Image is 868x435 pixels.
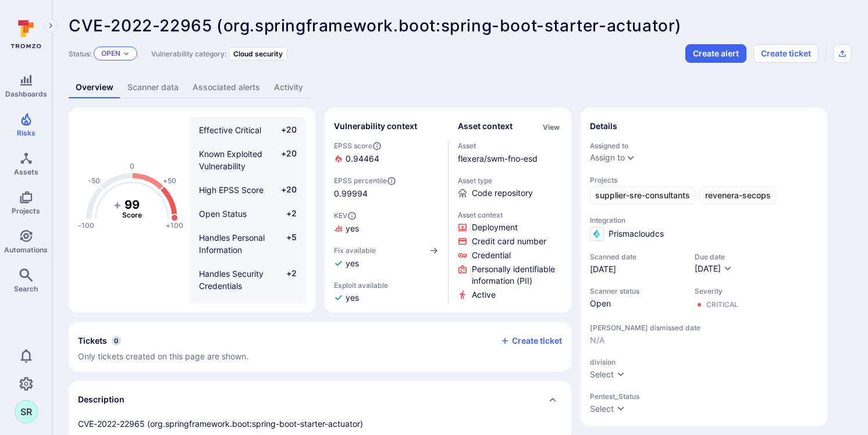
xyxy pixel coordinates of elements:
[334,211,439,220] span: KEV
[590,252,683,261] span: Scanned date
[346,292,359,304] span: yes
[199,185,264,195] span: High EPSS Score
[120,77,186,98] a: Scanner data
[334,141,439,151] span: EPSS score
[163,177,176,186] text: +50
[705,190,771,201] span: revenera-secops
[5,90,47,98] span: Dashboards
[275,148,297,172] span: +20
[69,77,120,98] a: Overview
[590,392,818,401] span: Pentest_Status
[69,322,571,372] section: tickets card
[44,19,58,33] button: Expand navigation menu
[78,335,107,347] h2: Tickets
[540,120,562,133] div: Click to view all asset context details
[275,268,297,292] span: +2
[124,198,140,212] tspan: 99
[275,231,297,256] span: +5
[581,108,827,426] section: details card
[695,252,732,261] span: Due date
[275,184,297,196] span: +20
[15,400,38,423] div: Saurabh Raje
[12,206,40,215] span: Projects
[113,198,122,212] tspan: +
[590,323,818,332] span: [PERSON_NAME] dismissed date
[69,49,91,58] span: Status:
[101,49,120,58] button: Open
[122,211,142,219] text: Score
[695,263,732,275] button: [DATE]
[458,141,563,150] span: Asset
[275,208,297,220] span: +2
[15,400,38,423] button: SR
[69,381,571,418] div: Collapse description
[17,129,35,137] span: Risks
[590,141,818,150] span: Assigned to
[334,176,439,186] span: EPSS percentile
[14,284,38,293] span: Search
[69,322,571,372] div: Collapse
[78,418,562,430] p: CVE-2022-22965 (org.springframework.boot:spring-boot-starter-actuator)
[590,369,625,380] button: Select
[590,403,614,415] div: Select
[472,187,533,199] span: Code repository
[199,149,262,171] span: Known Exploited Vulnerability
[590,263,683,275] span: [DATE]
[199,209,247,219] span: Open Status
[458,176,563,185] span: Asset type
[695,252,732,275] div: Due date field
[472,249,511,261] span: Click to view evidence
[47,21,55,31] i: Expand navigation menu
[112,336,121,345] span: 0
[4,245,48,254] span: Automations
[123,50,130,57] button: Expand dropdown
[626,153,635,162] button: Expand dropdown
[472,236,546,247] span: Click to view evidence
[88,177,100,186] text: -50
[346,258,359,269] span: yes
[695,263,721,273] span: [DATE]
[700,187,776,204] a: revenera-secops
[109,198,155,220] g: The vulnerability score is based on the parameters defined in the settings
[186,77,267,98] a: Associated alerts
[540,123,562,131] button: View
[346,153,379,165] span: 0.94464
[458,154,538,163] a: flexera/swm-fno-esd
[472,263,563,287] span: Click to view evidence
[166,221,183,230] text: +100
[199,269,264,291] span: Handles Security Credentials
[458,120,513,132] h2: Asset context
[199,233,265,255] span: Handles Personal Information
[267,77,310,98] a: Activity
[472,222,518,233] span: Click to view evidence
[609,228,664,240] span: Prismacloudcs
[130,162,134,171] text: 0
[69,77,852,98] div: Vulnerability tabs
[334,188,439,199] span: 0.99994
[151,49,226,58] span: Vulnerability category:
[78,394,124,405] h2: Description
[590,153,625,162] button: Assign to
[595,190,690,201] span: supplier-sre-consultants
[458,211,563,219] span: Asset context
[229,47,287,60] div: Cloud security
[199,125,261,135] span: Effective Critical
[833,44,852,63] div: Export as CSV
[78,351,248,361] span: Only tickets created on this page are shown.
[590,358,818,366] span: division
[590,216,818,224] span: Integration
[590,287,683,295] span: Scanner status
[590,403,625,415] button: Select
[695,287,738,295] span: Severity
[590,187,695,204] a: supplier-sre-consultants
[14,167,38,176] span: Assets
[334,120,417,132] h2: Vulnerability context
[334,246,376,255] span: Fix available
[334,281,388,290] span: Exploit available
[500,336,562,346] button: Create ticket
[78,221,94,230] text: -100
[590,334,818,346] span: N/A
[685,44,746,63] button: Create alert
